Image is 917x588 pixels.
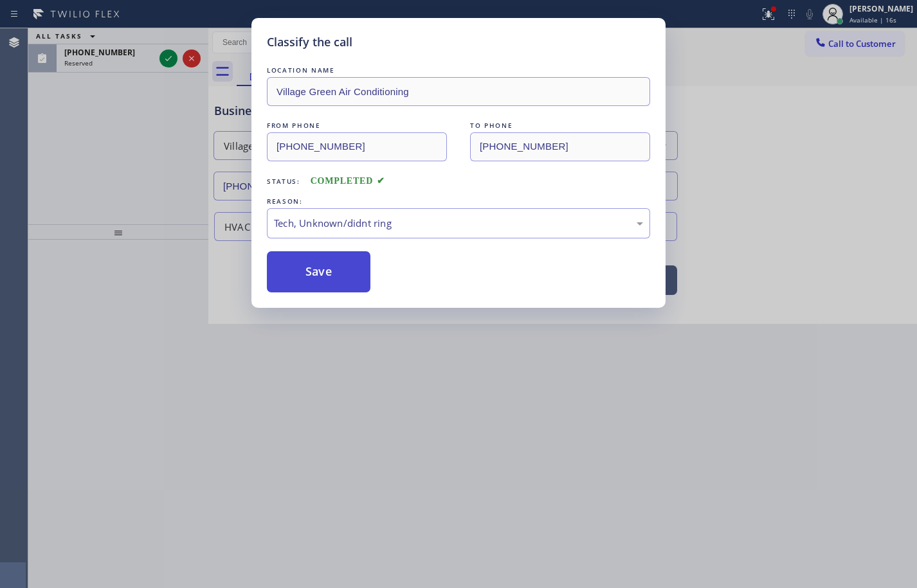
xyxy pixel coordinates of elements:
div: FROM PHONE [267,119,447,132]
span: COMPLETED [311,176,385,186]
div: TO PHONE [470,119,650,132]
button: Save [267,251,370,292]
div: LOCATION NAME [267,64,650,77]
h5: Classify the call [267,33,352,51]
input: From phone [267,132,447,161]
div: REASON: [267,195,650,208]
input: To phone [470,132,650,161]
span: Status: [267,177,300,186]
div: Tech, Unknown/didnt ring [274,216,643,231]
